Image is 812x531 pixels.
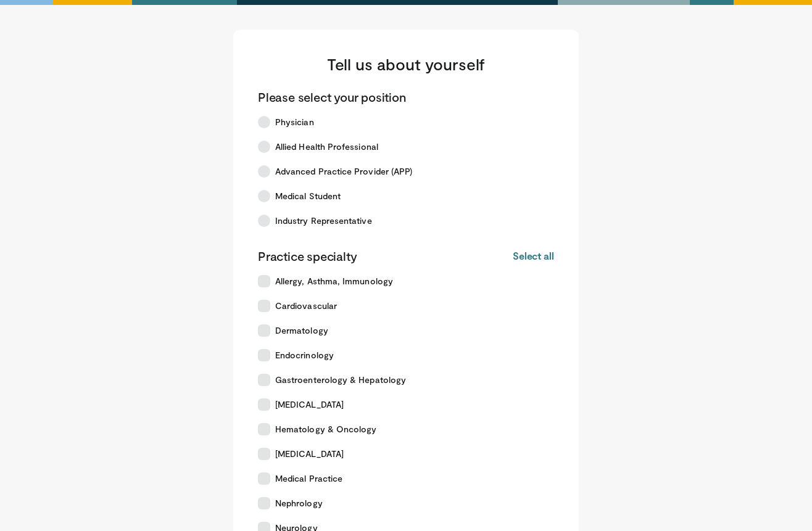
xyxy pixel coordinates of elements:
p: Practice specialty [258,248,357,264]
span: Allergy, Asthma, Immunology [275,275,393,287]
span: Cardiovascular [275,300,337,312]
span: [MEDICAL_DATA] [275,448,344,460]
span: Hematology & Oncology [275,423,376,435]
span: Medical Practice [275,472,342,485]
span: Medical Student [275,190,341,202]
span: Endocrinology [275,349,334,361]
span: Physician [275,116,314,128]
span: Dermatology [275,324,328,337]
span: Allied Health Professional [275,141,378,153]
span: [MEDICAL_DATA] [275,398,344,411]
button: Select all [513,249,554,263]
span: Gastroenterology & Hepatology [275,374,406,386]
span: Industry Representative [275,215,372,227]
h3: Tell us about yourself [258,54,554,74]
span: Advanced Practice Provider (APP) [275,165,412,178]
p: Please select your position [258,89,406,105]
span: Nephrology [275,497,323,509]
